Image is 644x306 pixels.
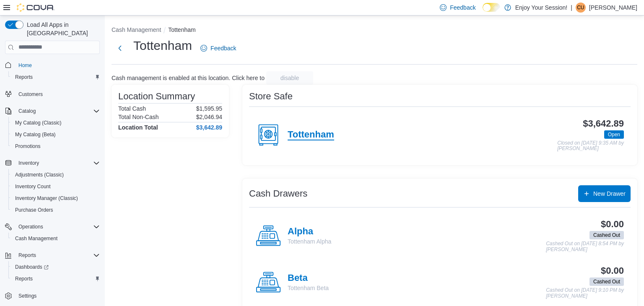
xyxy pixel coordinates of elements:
span: Load All Apps in [GEOGRAPHIC_DATA] [23,21,100,37]
button: Catalog [15,106,39,116]
a: Dashboards [8,261,103,273]
span: Cashed Out [589,231,624,239]
input: Dark Mode [483,3,500,12]
img: Cova [17,3,55,12]
button: Inventory Manager (Classic) [8,192,103,204]
span: Promotions [12,141,100,151]
span: Cash Management [12,233,100,244]
p: $1,595.95 [196,105,222,112]
span: Open [604,130,624,139]
span: Cashed Out [593,231,620,239]
a: Cash Management [12,233,61,244]
p: Cashed Out on [DATE] 8:54 PM by [PERSON_NAME] [546,241,624,252]
h1: Tottenham [133,37,192,54]
span: Purchase Orders [12,205,100,215]
span: Catalog [18,108,36,114]
button: My Catalog (Beta) [8,129,103,140]
span: New Drawer [593,189,626,198]
button: Inventory Count [8,181,103,192]
h3: $0.00 [601,266,624,276]
button: Operations [2,221,103,233]
span: Customers [18,91,43,98]
a: Customers [15,89,46,99]
span: Inventory Manager (Classic) [15,195,78,202]
button: Reports [8,71,103,83]
span: CU [577,3,584,13]
span: Cashed Out [589,277,624,286]
button: Next [112,40,128,57]
p: [PERSON_NAME] [589,3,637,13]
a: Reports [12,72,36,82]
span: Reports [15,275,33,282]
button: Cash Management [112,26,161,33]
span: Adjustments (Classic) [15,171,64,178]
span: Operations [15,222,100,232]
a: Feedback [197,40,239,57]
span: Reports [12,72,100,82]
h6: Total Cash [118,105,146,112]
span: Customers [15,89,100,99]
h4: Beta [288,273,329,284]
h3: Cash Drawers [249,189,307,199]
span: Catalog [15,106,100,116]
button: New Drawer [578,185,631,202]
span: Reports [15,250,100,260]
div: Cameron Uquarhart [576,3,586,13]
h3: Store Safe [249,91,293,101]
span: Cashed Out [593,278,620,285]
h3: $3,642.89 [583,119,624,129]
button: Settings [2,290,103,302]
button: Catalog [2,105,103,117]
span: Feedback [210,44,236,52]
span: Cash Management [15,235,57,242]
p: Tottenham Beta [288,284,329,292]
button: Purchase Orders [8,204,103,216]
button: Reports [2,249,103,261]
nav: An example of EuiBreadcrumbs [112,26,637,36]
button: Reports [15,250,39,260]
span: Inventory Count [12,182,100,192]
span: Feedback [450,3,475,12]
span: Inventory Manager (Classic) [12,193,100,203]
h4: Tottenham [288,130,334,140]
span: Settings [18,293,36,299]
button: Inventory [15,158,42,168]
button: My Catalog (Classic) [8,117,103,129]
a: My Catalog (Beta) [12,130,59,140]
p: Tottenham Alpha [288,237,331,246]
h4: Location Total [118,124,158,131]
span: disable [280,74,299,82]
h3: $0.00 [601,219,624,229]
a: Adjustments (Classic) [12,170,67,180]
span: My Catalog (Classic) [15,119,62,126]
span: My Catalog (Beta) [15,131,56,138]
span: Dark Mode [483,12,483,12]
span: Operations [18,223,43,230]
span: Adjustments (Classic) [12,170,100,180]
a: Settings [15,291,40,301]
span: Dashboards [12,262,100,272]
p: | [571,3,572,13]
a: My Catalog (Classic) [12,118,65,128]
p: $2,046.94 [196,114,222,120]
button: Inventory [2,157,103,169]
button: Promotions [8,140,103,152]
span: Open [608,131,620,138]
span: Reports [12,274,100,284]
span: Purchase Orders [15,207,53,213]
button: Cash Management [8,233,103,244]
button: Operations [15,222,47,232]
p: Cashed Out on [DATE] 9:10 PM by [PERSON_NAME] [546,288,624,299]
span: Promotions [15,143,41,150]
button: Tottenham [168,26,195,33]
button: Reports [8,273,103,285]
button: Customers [2,88,103,100]
a: Inventory Manager (Classic) [12,193,81,203]
span: My Catalog (Classic) [12,118,100,128]
a: Purchase Orders [12,205,57,215]
button: disable [266,71,313,85]
button: Home [2,59,103,71]
a: Promotions [12,141,44,151]
span: Reports [18,252,36,259]
h6: Total Non-Cash [118,114,159,120]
